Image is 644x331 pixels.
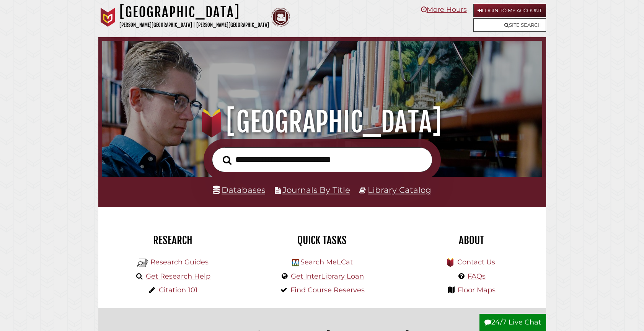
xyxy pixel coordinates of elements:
[271,8,290,27] img: Calvin Theological Seminary
[137,257,148,269] img: Hekman Library Logo
[421,5,467,14] a: More Hours
[213,185,265,195] a: Databases
[282,185,350,195] a: Journals By Title
[146,272,210,280] a: Get Research Help
[300,258,353,266] a: Search MeLCat
[473,18,546,32] a: Site Search
[112,105,533,139] h1: [GEOGRAPHIC_DATA]
[457,258,495,266] a: Contact Us
[159,286,198,294] a: Citation 101
[219,153,235,167] button: Search
[150,258,209,266] a: Research Guides
[119,21,269,29] p: [PERSON_NAME][GEOGRAPHIC_DATA] | [PERSON_NAME][GEOGRAPHIC_DATA]
[253,234,391,247] h2: Quick Tasks
[458,286,496,294] a: Floor Maps
[368,185,431,195] a: Library Catalog
[119,4,269,21] h1: [GEOGRAPHIC_DATA]
[292,259,299,266] img: Hekman Library Logo
[98,8,117,27] img: Calvin University
[223,155,232,165] i: Search
[403,234,540,247] h2: About
[468,272,486,280] a: FAQs
[104,234,242,247] h2: Research
[290,286,365,294] a: Find Course Reserves
[291,272,364,280] a: Get InterLibrary Loan
[473,4,546,17] a: Login to My Account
